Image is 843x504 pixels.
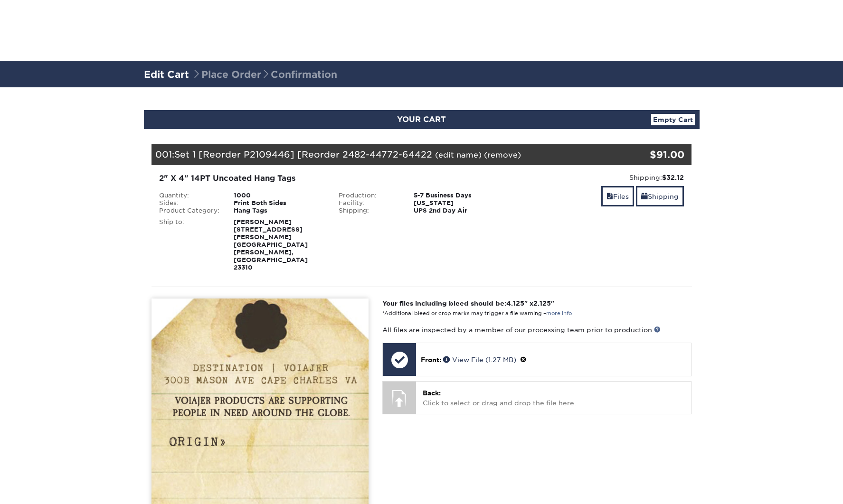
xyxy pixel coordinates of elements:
[533,299,551,307] span: 2.125
[662,174,684,181] strong: $32.12
[421,356,441,364] span: Front:
[423,389,441,397] span: Back:
[407,192,511,199] div: 5-7 Business Days
[443,356,516,364] a: View File (1.27 MB)
[651,114,695,125] a: Empty Cart
[152,199,227,207] div: Sides:
[407,207,511,215] div: UPS 2nd Day Air
[152,144,602,165] div: 001:
[227,199,332,207] div: Print Both Sides
[636,186,684,206] a: Shipping
[144,69,189,80] a: Edit Cart
[152,207,227,215] div: Product Category:
[606,193,613,200] span: files
[227,192,332,199] div: 1000
[435,150,482,159] a: (edit name)
[506,299,524,307] span: 4.125
[382,299,554,307] strong: Your files including bleed should be: " x "
[519,173,684,182] div: Shipping:
[641,193,648,200] span: shipping
[601,186,634,206] a: Files
[382,310,572,317] small: *Additional bleed or crop marks may trigger a file warning –
[546,310,572,317] a: more info
[152,192,227,199] div: Quantity:
[159,173,504,184] div: 2" X 4" 14PT Uncoated Hang Tags
[397,115,446,124] span: YOUR CART
[484,150,521,159] a: (remove)
[152,218,227,271] div: Ship to:
[174,149,432,159] span: Set 1 [Reorder P2109446] [Reorder 2482-44772-64422
[227,207,332,215] div: Hang Tags
[332,199,407,207] div: Facility:
[192,69,337,80] span: Place Order Confirmation
[332,207,407,215] div: Shipping:
[382,325,691,335] p: All files are inspected by a member of our processing team prior to production.
[332,192,407,199] div: Production:
[423,388,684,408] p: Click to select or drag and drop the file here.
[407,199,511,207] div: [US_STATE]
[602,148,685,162] div: $91.00
[234,218,308,271] strong: [PERSON_NAME] [STREET_ADDRESS][PERSON_NAME] [GEOGRAPHIC_DATA][PERSON_NAME], [GEOGRAPHIC_DATA] 23310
